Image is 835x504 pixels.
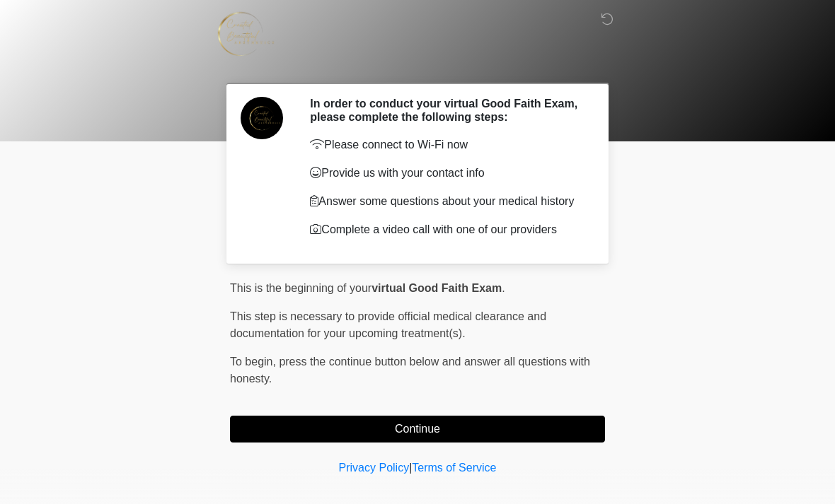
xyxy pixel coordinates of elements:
[310,221,584,238] p: Complete a video call with one of our providers
[230,416,605,443] button: Continue
[412,462,496,474] a: Terms of Service
[502,282,505,294] span: .
[230,282,372,294] span: This is the beginning of your
[310,97,584,124] h2: In order to conduct your virtual Good Faith Exam, please complete the following steps:
[230,356,590,385] span: press the continue button below and answer all questions with honesty.
[409,462,412,474] a: |
[310,165,584,182] p: Provide us with your contact info
[216,11,275,57] img: Created Beautiful Aesthetics Logo
[372,282,502,294] strong: virtual Good Faith Exam
[230,356,279,368] span: To begin,
[310,193,584,210] p: Answer some questions about your medical history
[310,136,584,153] p: Please connect to Wi-Fi now
[339,462,410,474] a: Privacy Policy
[241,97,283,139] img: Agent Avatar
[230,310,546,339] span: This step is necessary to provide official medical clearance and documentation for your upcoming ...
